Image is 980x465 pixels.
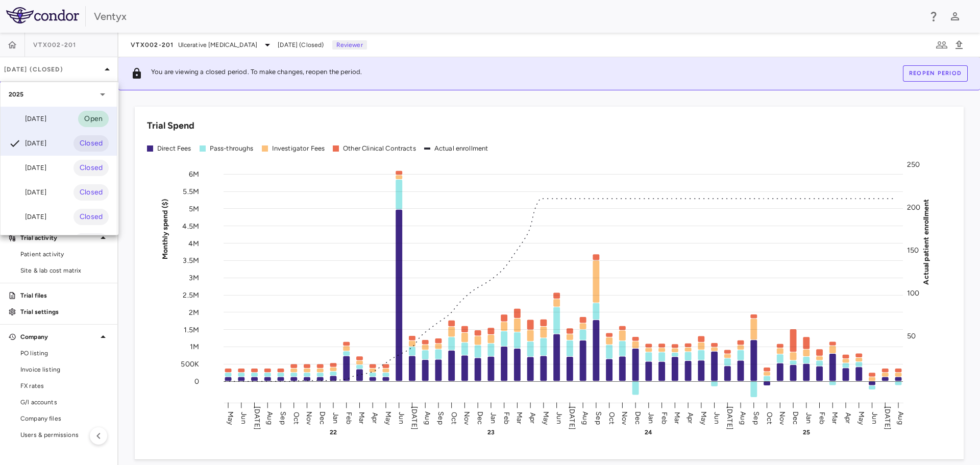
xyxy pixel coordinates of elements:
[9,113,46,125] div: [DATE]
[9,90,24,99] p: 2025
[9,211,46,223] div: [DATE]
[9,162,46,174] div: [DATE]
[78,113,109,125] span: Open
[73,187,109,198] span: Closed
[73,138,109,149] span: Closed
[9,137,46,150] div: [DATE]
[1,82,117,107] div: 2025
[73,211,109,223] span: Closed
[73,162,109,174] span: Closed
[9,186,46,199] div: [DATE]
